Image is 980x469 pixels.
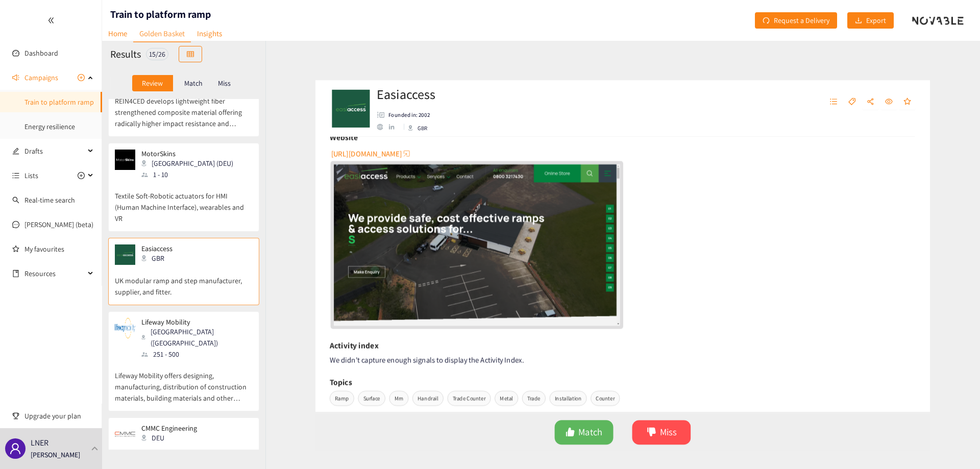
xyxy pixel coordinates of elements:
button: share-alt [881,82,899,98]
a: [PERSON_NAME] (beta) [24,220,93,229]
span: Trade [514,402,540,418]
span: Request a Delivery [774,15,829,26]
span: Drafts [24,141,85,161]
button: [URL][DOMAIN_NAME] [308,137,395,154]
span: plus-circle [78,74,85,81]
span: sound [12,74,19,81]
span: star [926,85,934,94]
p: [PERSON_NAME] [31,449,80,460]
span: Miss [663,438,681,454]
span: Lists [24,165,38,186]
p: LNER [31,436,48,449]
div: 1 - 10 [141,169,239,180]
span: download [855,17,862,25]
li: Founded in year [357,99,414,108]
span: [URL][DOMAIN_NAME] [308,139,384,152]
h6: Topics [306,385,330,400]
span: Trade Counter [433,402,480,418]
button: redoRequest a Delivery [755,12,837,29]
div: [GEOGRAPHIC_DATA] ([GEOGRAPHIC_DATA]) [141,326,252,349]
div: 15 / 26 [146,48,168,60]
img: Snapshot of the company's website [115,244,135,265]
span: Ramp [306,402,333,418]
p: MotorSkins [141,150,233,158]
span: trophy [12,412,19,419]
a: Golden Basket [133,26,191,42]
h6: Activity index [306,345,359,360]
span: dislike [649,441,659,453]
a: Energy resilience [24,122,75,131]
p: Lifeway Mobility [141,318,246,326]
p: Lifeway Mobility offers designing, manufacturing, distribution of construction materials, buildin... [115,360,253,404]
span: Surface [337,402,366,418]
span: book [12,270,19,277]
span: like [561,441,571,453]
a: My favourites [24,239,94,259]
span: Installation [544,402,584,418]
h6: Website [306,120,337,136]
h2: Easiaccess [357,71,432,92]
span: Metal [484,402,510,418]
a: Dashboard [24,48,58,58]
span: redo [763,17,770,25]
p: Founded in: 2002 [370,99,414,108]
span: Upgrade your plan [24,406,94,426]
span: plus-circle [78,172,85,179]
span: Match [575,438,601,454]
button: eye [901,82,919,98]
span: Counter [588,402,620,418]
img: Snapshot of the company's website [115,424,135,445]
div: [GEOGRAPHIC_DATA] (DEU) [141,158,239,169]
p: Match [184,79,203,87]
img: Snapshot of the Company's website [311,157,620,331]
p: UK modular ramp and step manufacturer, supplier, and fitter. [115,265,253,298]
span: table [187,51,194,59]
a: Home [102,26,133,41]
button: star [921,82,939,98]
img: Snapshot of the company's website [115,150,135,170]
a: linkedin [370,114,382,120]
img: Snapshot of the company's website [115,318,135,338]
h2: Results [110,47,141,61]
span: Export [866,15,886,26]
p: CMMC Engineering [141,424,197,432]
span: eye [906,85,914,94]
a: Insights [191,26,228,41]
p: Easiaccess [141,244,182,253]
a: website [357,113,370,120]
span: unordered-list [12,172,19,179]
a: website [311,157,620,331]
span: Handrail [396,402,429,418]
p: REIN4CED develops lightweight fiber strengthened composite material offering radically higher imp... [115,85,253,129]
button: likeMatch [549,433,612,460]
span: double-left [47,17,55,24]
button: table [179,46,202,62]
button: dislikeMiss [633,433,696,460]
div: GBR [391,113,432,122]
img: Company Logo [309,77,350,117]
a: Real-time search [24,195,75,205]
p: Review [142,79,163,87]
p: Textile Soft-Robotic actuators for HMI (Human Machine Interface), wearables and VR [115,180,253,224]
span: unordered-list [846,85,854,94]
span: tag [866,85,874,94]
div: GBR [141,253,188,264]
button: tag [861,82,879,98]
div: We didn't capture enough signals to display the Activity Index. [306,362,939,375]
h1: Train to platform ramp [110,7,211,21]
p: Miss [218,79,231,87]
span: Resources [24,263,85,284]
span: share-alt [886,85,894,94]
div: DEU [141,432,203,443]
a: Train to platform ramp [24,97,94,107]
span: Campaigns [24,67,58,88]
div: Chat Widget [814,359,980,469]
div: 251 - 500 [141,349,252,360]
button: downloadExport [847,12,894,29]
span: Mm [371,402,391,418]
span: user [9,442,21,455]
button: unordered-list [841,82,860,98]
span: edit [12,147,19,155]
